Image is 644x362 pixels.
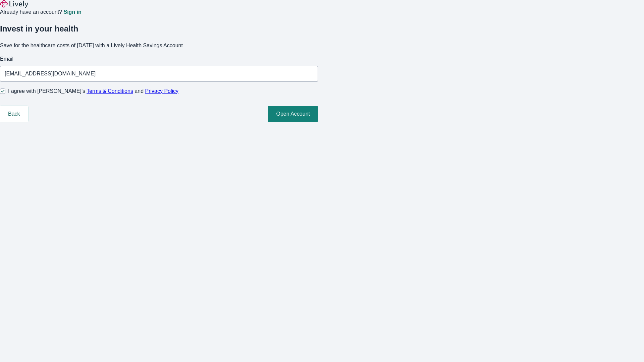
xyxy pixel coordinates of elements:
a: Terms & Conditions [87,88,133,94]
span: I agree with [PERSON_NAME]’s and [8,87,178,95]
button: Open Account [268,106,318,122]
a: Privacy Policy [145,88,179,94]
a: Sign in [63,9,81,15]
